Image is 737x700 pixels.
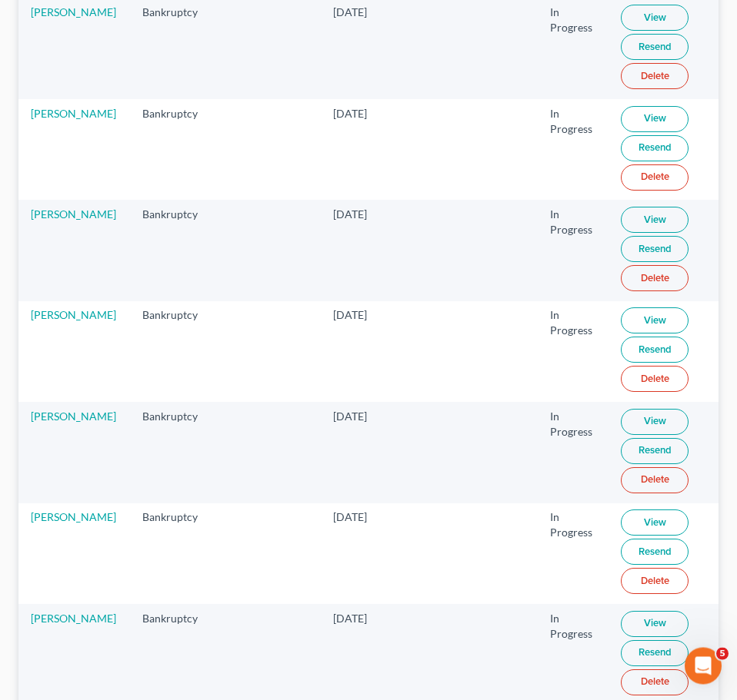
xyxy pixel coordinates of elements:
[621,266,689,292] a: Delete
[621,107,689,133] a: View
[621,468,689,494] a: Delete
[621,670,689,696] a: Delete
[333,309,367,322] span: [DATE]
[538,504,609,605] td: In Progress
[31,208,116,221] a: [PERSON_NAME]
[621,539,689,566] a: Resend
[31,309,116,322] a: [PERSON_NAME]
[333,410,367,423] span: [DATE]
[621,641,689,667] a: Resend
[621,612,689,638] a: View
[621,439,689,465] a: Resend
[621,410,689,436] a: View
[621,569,689,595] a: Delete
[621,165,689,191] a: Delete
[130,201,211,301] td: Bankruptcy
[621,207,689,234] a: View
[538,100,609,201] td: In Progress
[538,302,609,403] td: In Progress
[333,511,367,524] span: [DATE]
[621,64,689,90] a: Delete
[130,302,211,403] td: Bankruptcy
[716,648,729,660] span: 5
[538,201,609,301] td: In Progress
[621,337,689,363] a: Resend
[621,5,689,32] a: View
[685,648,722,685] iframe: Intercom live chat
[31,6,116,19] a: [PERSON_NAME]
[130,504,211,605] td: Bankruptcy
[333,108,367,121] span: [DATE]
[130,403,211,503] td: Bankruptcy
[621,136,689,162] a: Resend
[31,511,116,524] a: [PERSON_NAME]
[31,612,116,625] a: [PERSON_NAME]
[333,6,367,19] span: [DATE]
[31,108,116,121] a: [PERSON_NAME]
[333,208,367,221] span: [DATE]
[333,612,367,625] span: [DATE]
[621,237,689,263] a: Resend
[621,510,689,536] a: View
[621,308,689,334] a: View
[31,410,116,423] a: [PERSON_NAME]
[538,403,609,503] td: In Progress
[130,100,211,201] td: Bankruptcy
[621,367,689,393] a: Delete
[621,35,689,61] a: Resend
